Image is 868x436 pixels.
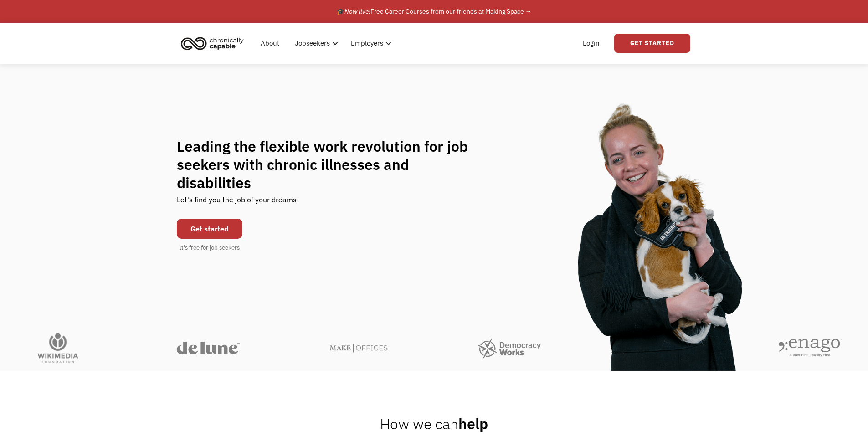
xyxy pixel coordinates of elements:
em: Now live! [344,7,370,15]
a: Get started [177,219,242,239]
div: Employers [351,38,383,49]
a: Get Started [614,34,690,53]
div: It's free for job seekers [179,243,240,252]
a: home [178,33,251,53]
div: Jobseekers [289,29,341,58]
div: Employers [345,29,394,58]
h2: help [380,415,488,433]
a: Login [577,29,605,58]
span: How we can [380,414,458,433]
h1: Leading the flexible work revolution for job seekers with chronic illnesses and disabilities [177,137,486,192]
img: Chronically Capable logo [178,33,247,53]
div: 🎓 Free Career Courses from our friends at Making Space → [337,6,532,17]
a: About [255,29,285,58]
div: Jobseekers [295,38,330,49]
div: Let's find you the job of your dreams [177,192,297,214]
